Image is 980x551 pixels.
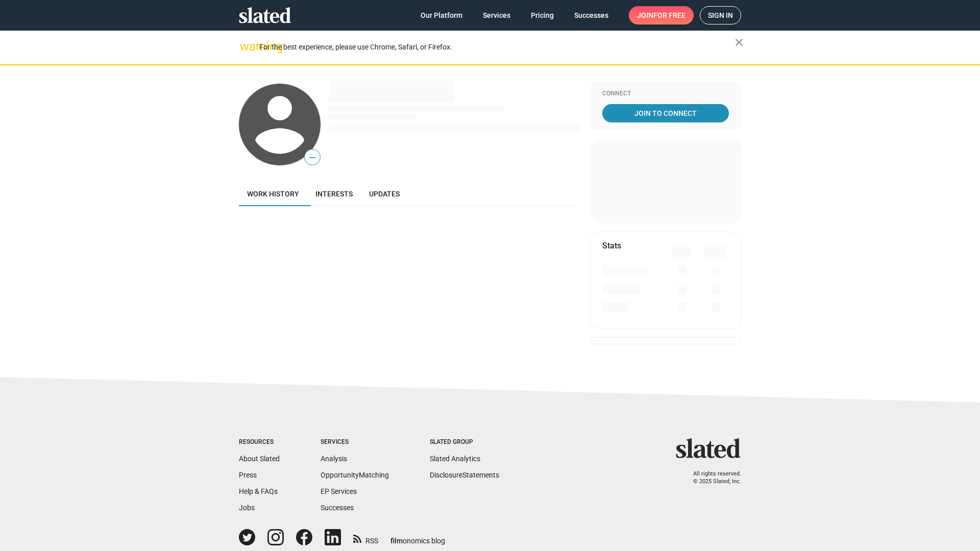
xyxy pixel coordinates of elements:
a: Slated Analytics [430,455,480,463]
span: Our Platform [421,6,462,24]
a: Updates [361,182,408,206]
span: Join To Connect [604,104,727,122]
a: Join To Connect [602,104,729,122]
span: Work history [247,190,299,198]
a: filmonomics blog [390,528,445,546]
span: Successes [574,6,608,24]
a: Press [239,471,257,479]
mat-card-title: Stats [602,240,621,251]
a: Joinfor free [629,6,694,24]
a: OpportunityMatching [321,471,389,479]
a: DisclosureStatements [430,471,499,479]
span: Updates [369,190,400,198]
a: Services [475,6,519,24]
span: Interests [315,190,353,198]
div: Resources [239,438,280,446]
a: Successes [321,504,354,512]
div: For the best experience, please use Chrome, Safari, or Firefox. [259,40,735,54]
span: for free [653,6,685,24]
span: Pricing [531,6,554,24]
a: EP Services [321,487,357,495]
a: Jobs [239,504,255,512]
a: Interests [307,182,361,206]
span: film [390,537,403,545]
a: Our Platform [412,6,471,24]
p: All rights reserved. © 2025 Slated, Inc. [682,470,741,485]
span: — [305,151,320,164]
a: Help & FAQs [239,487,278,495]
a: Work history [239,182,307,206]
a: RSS [353,530,378,546]
div: Connect [602,90,729,98]
span: Sign in [708,7,733,24]
div: Services [321,438,389,446]
span: Join [637,6,685,24]
div: Slated Group [430,438,499,446]
a: Successes [566,6,617,24]
mat-icon: close [733,36,745,48]
mat-icon: warning [240,40,252,53]
span: Services [483,6,510,24]
a: About Slated [239,455,280,463]
a: Analysis [321,455,347,463]
a: Sign in [700,6,741,24]
a: Pricing [523,6,562,24]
